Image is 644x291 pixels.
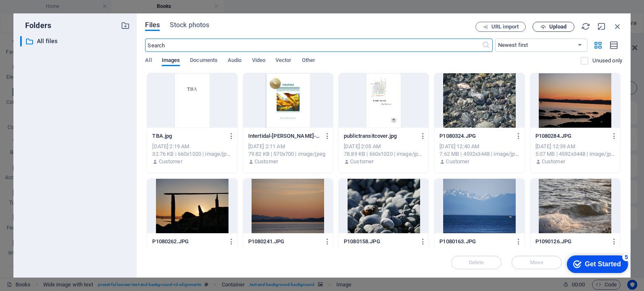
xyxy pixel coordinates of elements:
[20,20,51,31] p: Folders
[535,150,615,158] div: 5.07 MB | 4592x3448 | image/jpeg
[532,22,574,32] button: Upload
[581,22,590,31] i: Reload
[228,55,241,67] span: Audio
[145,55,151,67] span: All
[535,238,608,245] p: P1090126.JPG
[121,21,130,30] i: Create new folder
[491,24,519,29] span: URL import
[62,2,70,10] div: 5
[597,22,606,31] i: Minimize
[152,150,232,158] div: 32.76 KB | 660x1020 | image/jpeg
[190,55,218,67] span: Documents
[248,143,328,150] div: [DATE] 2:11 AM
[152,238,224,245] p: P1080262.JPG
[542,158,565,165] p: Customer
[535,143,615,150] div: [DATE] 12:39 AM
[549,24,566,29] span: Upload
[248,150,328,158] div: 79.82 KB | 570x700 | image/jpeg
[592,57,622,64] p: Displays only files that are not in use on the website. Files added during this session can still...
[252,55,265,67] span: Video
[439,132,512,140] p: P1080324.JPG
[439,143,519,150] div: [DATE] 12:40 AM
[350,158,374,165] p: Customer
[344,143,423,150] div: [DATE] 2:05 AM
[613,22,622,31] i: Close
[446,158,469,165] p: Customer
[145,20,160,30] span: Files
[535,132,608,140] p: P1080284.JPG
[152,132,224,140] p: TBA.jpg
[145,39,481,52] input: Search
[37,36,115,46] p: All files
[475,22,526,32] button: URL import
[439,150,519,158] div: 7.62 MB | 4592x3448 | image/jpeg
[248,132,320,140] p: Intertidal-Zoe-Dickinson-Cover.jpg
[302,55,315,67] span: Other
[248,238,320,245] p: P1080241.JPG
[152,143,232,150] div: [DATE] 2:19 AM
[254,158,278,165] p: Customer
[170,20,209,30] span: Stock photos
[275,55,292,67] span: Vector
[20,36,22,46] div: ​
[344,238,416,245] p: P1080158.JPG
[159,158,182,165] p: Customer
[344,132,416,140] p: publictransitcover.jpg
[162,55,180,67] span: Images
[344,150,423,158] div: 78.89 KB | 660x1020 | image/jpeg
[25,9,61,17] div: Get Started
[7,4,68,22] div: Get Started 5 items remaining, 0% complete
[439,238,512,245] p: P1080163.JPG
